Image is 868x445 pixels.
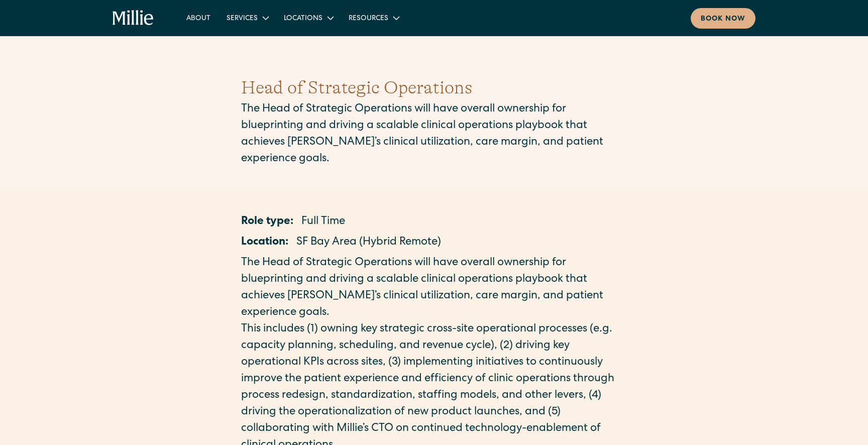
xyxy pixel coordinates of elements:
[341,10,406,26] div: Resources
[241,255,627,321] p: The Head of Strategic Operations will have overall ownership for blueprinting and driving a scala...
[178,10,219,26] a: About
[276,10,341,26] div: Locations
[219,10,276,26] div: Services
[691,8,755,29] a: Book now
[241,235,288,251] p: Location:
[241,101,627,168] p: The Head of Strategic Operations will have overall ownership for blueprinting and driving a scala...
[701,14,745,25] div: Book now
[296,235,441,251] p: SF Bay Area (Hybrid Remote)
[227,14,258,24] div: Services
[301,214,345,231] p: Full Time
[349,14,388,24] div: Resources
[113,10,154,26] a: home
[241,74,627,101] h1: Head of Strategic Operations
[241,214,293,231] p: Role type:
[284,14,322,24] div: Locations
